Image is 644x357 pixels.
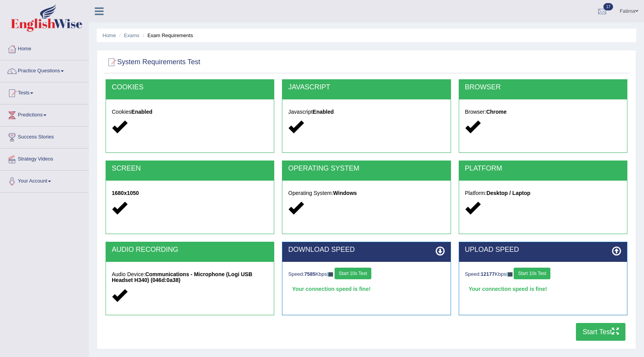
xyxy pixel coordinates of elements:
[112,272,268,284] h5: Audio Device:
[124,32,140,38] a: Exams
[0,38,89,58] a: Home
[288,246,444,254] h2: DOWNLOAD SPEED
[514,268,550,279] button: Start 10s Test
[288,268,444,281] div: Speed: Kbps
[0,60,89,80] a: Practice Questions
[112,246,268,254] h2: AUDIO RECORDING
[465,190,621,196] h5: Platform:
[327,272,333,277] img: ajax-loader-fb-connection.gif
[112,271,252,283] strong: Communications - Microphone (Logi USB Headset H340) (046d:0a38)
[465,84,621,91] h2: BROWSER
[132,109,152,115] strong: Enabled
[465,283,621,295] div: Your connection speed is fine!
[0,104,89,124] a: Predictions
[465,109,621,115] h5: Browser:
[313,109,333,115] strong: Enabled
[288,283,444,295] div: Your connection speed is fine!
[112,190,139,196] strong: 1680x1050
[288,109,444,115] h5: Javascript
[288,190,444,196] h5: Operating System:
[465,165,621,173] h2: PLATFORM
[333,190,357,196] strong: Windows
[102,32,116,38] a: Home
[288,84,444,91] h2: JAVASCRIPT
[0,82,89,102] a: Tests
[0,149,89,168] a: Strategy Videos
[506,272,512,277] img: ajax-loader-fb-connection.gif
[335,268,371,279] button: Start 10s Test
[487,190,531,196] strong: Desktop / Laptop
[0,126,89,146] a: Success Stories
[112,109,268,115] h5: Cookies
[486,109,507,115] strong: Chrome
[112,165,268,173] h2: SCREEN
[106,56,200,68] h2: System Requirements Test
[481,271,495,277] strong: 12177
[141,32,193,39] li: Exam Requirements
[112,84,268,91] h2: COOKIES
[288,165,444,173] h2: OPERATING SYSTEM
[0,171,89,190] a: Your Account
[576,323,625,341] button: Start Test
[465,246,621,254] h2: UPLOAD SPEED
[465,268,621,281] div: Speed: Kbps
[304,271,316,277] strong: 7585
[603,3,613,10] span: 17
